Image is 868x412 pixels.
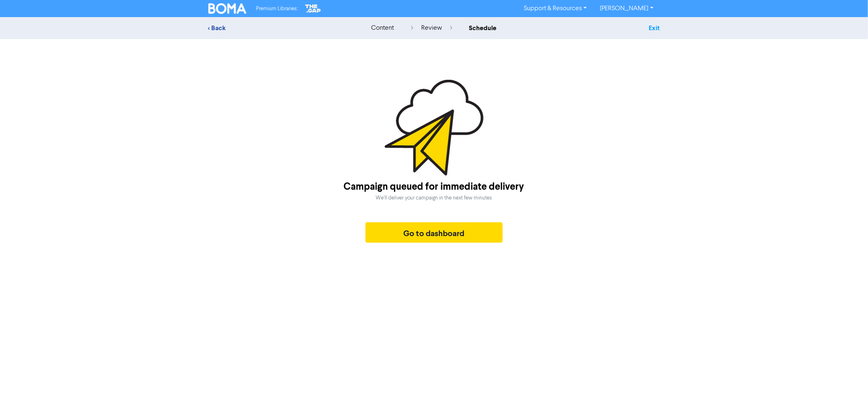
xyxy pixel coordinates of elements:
[256,6,297,11] span: Premium Libraries:
[411,23,452,33] div: review
[517,2,593,15] a: Support & Resources
[304,3,322,14] img: The Gap
[371,23,394,33] div: content
[649,24,660,32] a: Exit
[385,80,483,175] img: Scheduled
[376,194,492,202] div: We'll deliver your campaign in the next few minutes
[208,3,247,14] img: BOMA Logo
[344,180,525,194] div: Campaign queued for immediate delivery
[365,222,503,243] button: Go to dashboard
[469,23,497,33] div: schedule
[593,2,660,15] a: [PERSON_NAME]
[827,373,868,412] iframe: Chat Widget
[208,23,351,33] div: < Back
